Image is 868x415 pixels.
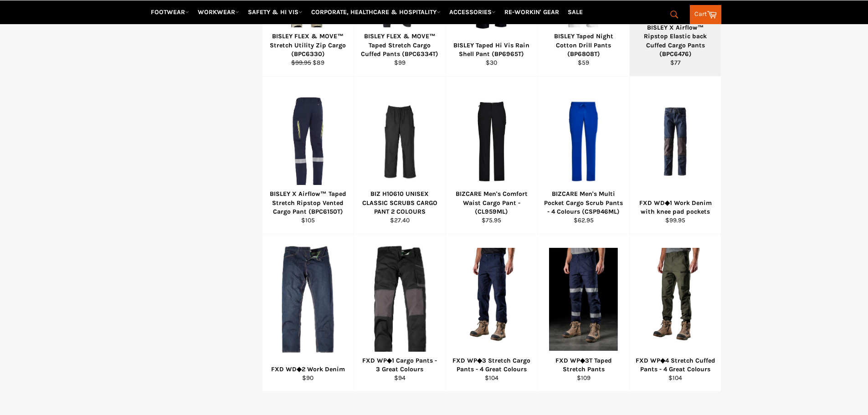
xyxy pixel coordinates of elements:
div: $94 [360,374,440,382]
div: BIZCARE Men's Comfort Waist Cargo Pant - (CL959ML) [452,190,532,216]
a: BIZ H10610 UNISEX CLASSIC SCRUBS CARGO PANT 2 COLOURS - Workin' Gear BIZ H10610 UNISEX CLASSIC SC... [354,77,446,234]
div: BIZCARE Men's Multi Pocket Cargo Scrub Pants - 4 Colours (CSP946ML) [544,190,624,216]
img: BISLEY X Airflow™ Taped Stretch Ripstop Vented Cargo Pant (BPC6150T) - Workin' Gear [274,96,343,187]
a: RE-WORKIN' GEAR [501,4,563,20]
div: $27.40 [360,216,440,225]
img: FXD WD◆2 Work Denim - Workin' Gear [277,246,339,353]
img: FXD WP◆1 Cargo Pants - 4 Great Colours - Workin' Gear [371,246,428,353]
div: FXD WD◆2 Work Denim [268,365,348,374]
div: $62.95 [544,216,624,225]
a: WORKWEAR [194,4,243,20]
div: $104 [452,374,532,382]
img: FXD WP◆4 Stretch Cuffed Pants - 4 Great Colours [641,248,710,351]
a: SALE [564,4,586,20]
div: $90 [268,374,348,382]
a: Cart [690,5,721,24]
div: BISLEY FLEX & MOVE™ Taped Stretch Cargo Cuffed Pants (BPC6334T) [360,32,440,58]
div: $89 [268,58,348,67]
div: $105 [268,216,348,225]
div: $75.95 [452,216,532,225]
div: $109 [544,374,624,382]
div: $30 [452,58,532,67]
a: FXD WP◆1 Cargo Pants - 4 Great Colours - Workin' Gear FXD WP◆1 Cargo Pants - 3 Great Colours $94 [354,234,446,392]
a: SAFETY & HI VIS [244,4,306,20]
a: CORPORATE, HEALTHCARE & HOSPITALITY [308,4,444,20]
div: $104 [635,374,715,382]
div: BISLEY X Airflow™ Taped Stretch Ripstop Vented Cargo Pant (BPC6150T) [268,190,348,216]
div: BISLEY X Airflow™ Ripstop Elastic back Cuffed Cargo Pants (BPC6476) [635,23,715,58]
img: BIZ H10610 UNISEX CLASSIC SCRUBS CARGO PANT 2 COLOURS - Workin' Gear [365,93,434,190]
div: FXD WP◆1 Cargo Pants - 3 Great Colours [360,356,440,374]
img: FXD WP◆3T Taped Stretch Pants [549,248,618,351]
div: $99 [360,58,440,67]
div: FXD WP◆3T Taped Stretch Pants [544,356,624,374]
s: $99.95 [291,59,311,67]
div: FXD WP◆4 Stretch Cuffed Pants - 4 Great Colours [635,356,715,374]
a: FXD WP◆4 Stretch Cuffed Pants - 4 Great Colours FXD WP◆4 Stretch Cuffed Pants - 4 Great Colours $104 [629,234,721,392]
a: BIZCARE CL959ML Men's Comfort Waist Cargo Pant - 3 Colours - Workin' Gear BIZCARE Men's Comfort W... [446,77,538,234]
div: FXD WP◆3 Stretch Cargo Pants - 4 Great Colours [452,356,532,374]
div: BISLEY FLEX & MOVE™ Stretch Utility Zip Cargo (BPC6330) [268,32,348,58]
a: BISLEY X Airflow™ Taped Stretch Ripstop Vented Cargo Pant (BPC6150T) - Workin' Gear BISLEY X Airf... [262,77,354,234]
div: BISLEY Taped Hi Vis Rain Shell Pant (BP6965T) [452,41,532,59]
div: FXD WD◆1 Work Denim with knee pad pockets [635,199,715,216]
a: FXD WP◆3T Taped Stretch Pants FXD WP◆3T Taped Stretch Pants $109 [537,234,629,392]
img: BIZCARE CSP946ML Men's Multi Pocket Cargo Scrub Pants - 4 Colours - Workin' Gear [549,90,618,193]
a: FXD WD◆2 Work Denim - Workin' Gear FXD WD◆2 Work Denim $90 [262,234,354,392]
a: BIZCARE CSP946ML Men's Multi Pocket Cargo Scrub Pants - 4 Colours - Workin' Gear BIZCARE Men's Mu... [537,77,629,234]
div: $99.95 [635,216,715,225]
img: FXD WP◆3 Stretch Cargo Pants - 4 Great Colours [457,248,526,351]
div: BISLEY Taped Night Cotton Drill Pants (BP6808T) [544,32,624,58]
img: FXD WD◆1 Work Denim with knee pad pockets - Workin' Gear [641,107,710,176]
a: FOOTWEAR [147,4,193,20]
a: FXD WP◆3 Stretch Cargo Pants - 4 Great Colours FXD WP◆3 Stretch Cargo Pants - 4 Great Colours $104 [446,234,538,392]
a: FXD WD◆1 Work Denim with knee pad pockets - Workin' Gear FXD WD◆1 Work Denim with knee pad pocket... [629,77,721,234]
img: BIZCARE CL959ML Men's Comfort Waist Cargo Pant - 3 Colours - Workin' Gear [457,90,526,193]
div: $59 [544,58,624,67]
a: ACCESSORIES [446,4,499,20]
div: BIZ H10610 UNISEX CLASSIC SCRUBS CARGO PANT 2 COLOURS [360,190,440,216]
